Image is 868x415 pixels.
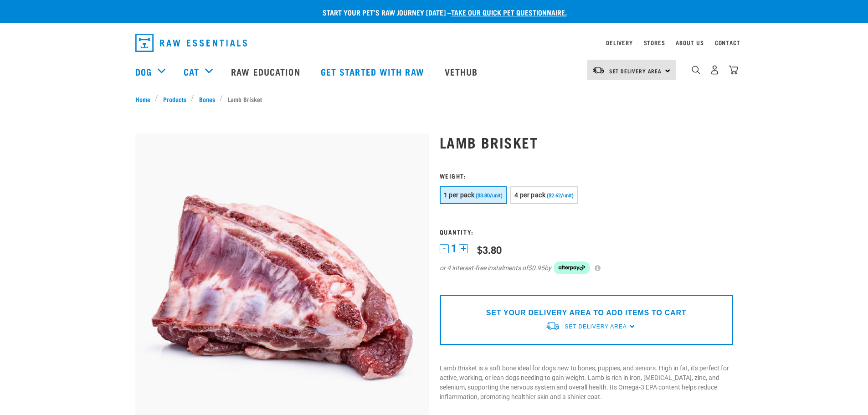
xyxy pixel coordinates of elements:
a: Cat [184,65,199,78]
span: 4 per pack [514,191,545,199]
img: home-icon@2x.png [729,65,738,75]
a: Get started with Raw [312,53,436,90]
span: Set Delivery Area [565,323,627,330]
h3: Weight: [440,172,733,179]
img: user.png [710,65,719,75]
button: - [440,244,449,253]
img: home-icon-1@2x.png [692,66,700,74]
a: take our quick pet questionnaire. [451,10,567,14]
span: ($3.80/unit) [476,193,503,199]
h1: Lamb Brisket [440,134,733,150]
img: van-moving.png [592,66,605,74]
a: Raw Education [222,53,311,90]
nav: dropdown navigation [128,30,740,56]
button: 1 per pack ($3.80/unit) [440,186,507,204]
a: Dog [135,65,152,78]
a: Delivery [606,41,632,44]
img: Afterpay [554,261,590,274]
a: Contact [715,41,740,44]
span: 1 [451,244,457,253]
span: $0.95 [528,263,544,273]
span: 1 per pack [444,191,475,199]
a: About Us [676,41,704,44]
button: + [459,244,468,253]
span: Set Delivery Area [609,69,662,72]
button: 4 per pack ($2.62/unit) [510,186,578,204]
a: Stores [644,41,665,44]
img: Raw Essentials Logo [135,34,247,52]
a: Vethub [436,53,489,90]
nav: breadcrumbs [135,94,733,104]
span: ($2.62/unit) [547,193,574,199]
div: $3.80 [477,244,502,255]
a: Products [158,94,191,104]
a: Home [135,94,155,104]
p: Lamb Brisket is a soft bone ideal for dogs new to bones, puppies, and seniors. High in fat, it's ... [440,364,733,402]
img: van-moving.png [545,321,560,331]
p: SET YOUR DELIVERY AREA TO ADD ITEMS TO CART [486,307,686,318]
div: or 4 interest-free instalments of by [440,261,733,274]
h3: Quantity: [440,228,733,235]
a: Bones [194,94,220,104]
